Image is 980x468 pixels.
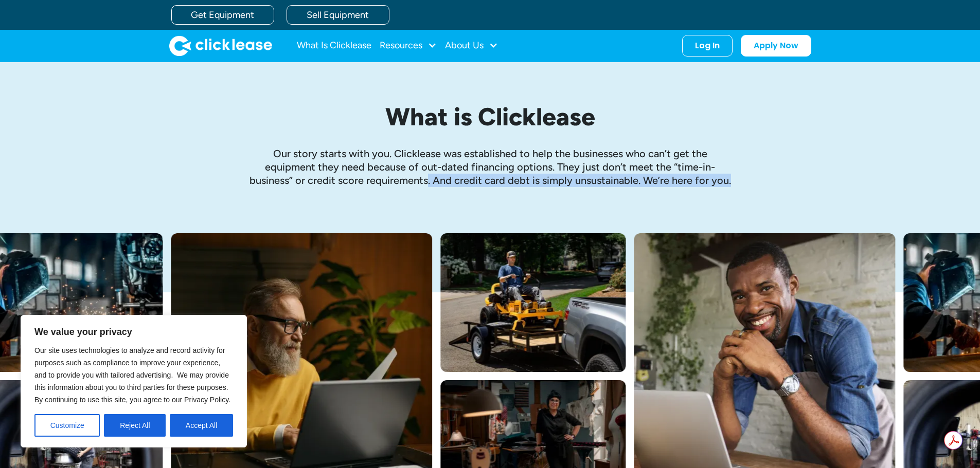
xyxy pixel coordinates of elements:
span: Our site uses technologies to analyze and record activity for purposes such as compliance to impr... [34,346,230,404]
a: Sell Equipment [287,5,389,25]
div: Resources [380,35,437,56]
p: We value your privacy [34,326,233,338]
div: Log In [695,41,720,51]
img: Man with hat and blue shirt driving a yellow lawn mower onto a trailer [440,233,626,372]
h1: What is Clicklease [248,103,732,130]
a: Get Equipment [171,5,274,25]
p: Our story starts with you. Clicklease was established to help the businesses who can’t get the eq... [248,147,732,187]
button: Customize [34,414,100,437]
div: We value your privacy [21,315,247,447]
img: Clicklease logo [169,35,272,56]
button: Accept All [170,414,233,437]
a: Apply Now [741,35,811,57]
a: home [169,35,272,56]
button: Reject All [104,414,166,437]
a: What Is Clicklease [297,35,371,56]
div: About Us [445,35,498,56]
